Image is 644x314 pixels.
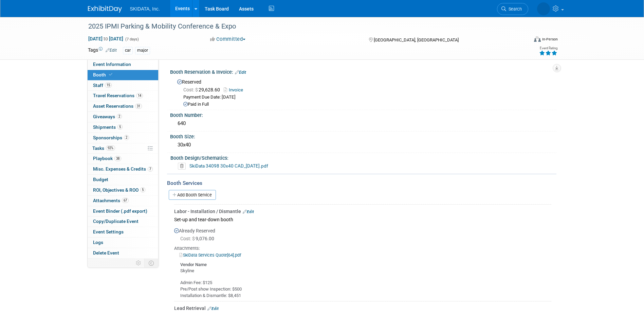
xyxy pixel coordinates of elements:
span: Budget [93,177,108,182]
div: Vendor Name [180,260,551,268]
a: Giveaways2 [88,112,158,122]
span: (7 days) [125,37,139,41]
a: Invoice [224,87,246,92]
a: Delete Event [88,248,158,258]
span: 67 [122,198,129,203]
span: Attachments [93,198,129,203]
span: Event Binder (.pdf export) [93,208,147,214]
a: Staff15 [88,81,158,91]
div: Payment Due Date: [DATE] [183,94,551,101]
span: Giveaways [93,114,122,119]
div: Set-up and tear-down booth [174,215,551,224]
span: SKIDATA, Inc. [130,6,160,12]
a: Event Binder (.pdf export) [88,206,158,216]
a: Edit [235,70,246,75]
a: Event Information [88,59,158,70]
span: Sponsorships [93,135,129,140]
span: 5 [140,187,145,192]
div: Booth Size: [170,132,556,140]
a: Add Booth Service [169,190,216,200]
img: ExhibitDay [88,6,122,13]
a: Event Settings [88,227,158,237]
span: [GEOGRAPHIC_DATA], [GEOGRAPHIC_DATA] [374,37,459,42]
a: Search [497,3,528,15]
span: Delete Event [93,250,119,256]
div: car [123,47,133,54]
img: Format-Inperson.png [534,36,541,42]
a: Booth [88,70,158,80]
div: Booth Number: [170,110,556,119]
a: Misc. Expenses & Credits7 [88,164,158,174]
span: 2 [124,135,129,140]
div: Booth Reservation & Invoice: [170,67,556,76]
span: Cost: $ [180,236,196,241]
div: In-Person [542,37,558,42]
a: Edit [207,306,219,311]
td: Tags [88,47,117,54]
div: Event Format [488,35,558,46]
span: 38 [114,156,121,161]
span: 5 [117,124,123,129]
i: Booth reservation complete [109,73,112,76]
div: Admin Fee: $125 Pre/Post show Inspection: $500 Installation & Dismantle: $8,451 [174,274,551,299]
div: Labor - Installation / Dismantle [174,208,551,215]
div: 2025 IPMI Parking & Mobility Conference & Expo [86,20,518,33]
div: Booth Design/Schematics: [170,153,553,161]
div: Booth Services [167,179,556,187]
td: Toggle Event Tabs [144,259,158,267]
span: Travel Reservations [93,93,143,98]
a: Copy/Duplicate Event [88,216,158,227]
a: Shipments5 [88,122,158,133]
div: Paid in Full [183,101,551,108]
div: major [135,47,150,54]
span: 14 [136,93,143,98]
span: ROI, Objectives & ROO [93,187,145,193]
a: Asset Reservations31 [88,101,158,111]
div: Skyline [180,268,551,274]
a: SkiData 34098 30x40 CAD_[DATE].pdf [189,163,268,169]
a: Travel Reservations14 [88,91,158,101]
span: Event Information [93,62,131,67]
span: Shipments [93,124,123,130]
a: Attachments67 [88,196,158,206]
span: 31 [135,104,142,109]
span: 7 [148,167,153,172]
img: Mary Beth McNair [537,2,550,15]
span: Tasks [92,145,115,151]
div: Event Rating [539,47,557,50]
span: Event Settings [93,229,124,234]
span: Playbook [93,156,121,161]
a: Logs [88,238,158,248]
span: 15 [105,83,112,88]
div: 640 [175,118,551,129]
a: Tasks92% [88,143,158,154]
span: Logs [93,240,103,245]
span: 2 [117,114,122,119]
div: 30x40 [175,140,551,150]
span: Staff [93,83,112,88]
a: Delete attachment? [178,164,188,169]
div: Attachments: [174,245,551,251]
div: Lead Retrieval [174,305,551,312]
span: Misc. Expenses & Credits [93,166,153,172]
a: Edit [106,48,117,53]
a: Budget [88,175,158,185]
button: Committed [208,36,248,43]
a: SkiData Services Quote[64].pdf [179,252,241,258]
span: 9,076.00 [180,236,217,241]
div: Reserved [175,77,551,108]
span: Cost: $ [183,87,199,92]
span: Booth [93,72,114,77]
a: Edit [243,209,254,214]
span: Search [506,6,522,12]
a: ROI, Objectives & ROO5 [88,185,158,195]
span: Copy/Duplicate Event [93,219,139,224]
a: Sponsorships2 [88,133,158,143]
span: [DATE] [DATE] [88,36,124,42]
span: 29,628.60 [183,87,223,92]
td: Personalize Event Tab Strip [133,259,145,267]
span: to [103,36,109,41]
span: 92% [106,145,115,151]
div: Already Reserved [174,224,551,299]
a: Playbook38 [88,154,158,164]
